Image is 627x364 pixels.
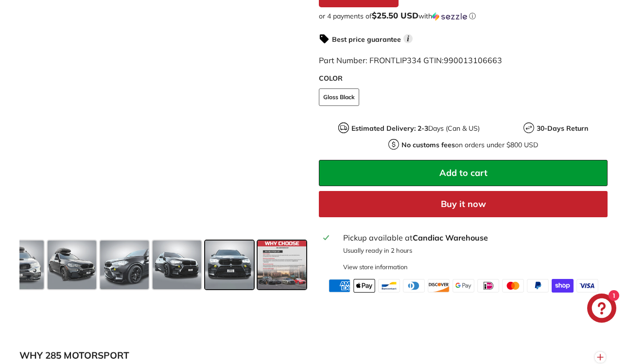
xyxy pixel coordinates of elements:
[319,73,608,84] label: COLOR
[432,12,467,21] img: Sezzle
[401,140,538,150] p: on orders under $800 USD
[439,167,488,178] span: Add to cart
[332,35,401,44] strong: Best price guarantee
[477,279,499,293] img: ideal
[453,279,474,293] img: google_pay
[329,279,350,293] img: american_express
[372,10,418,20] span: $25.50 USD
[353,279,375,293] img: apple_pay
[351,124,428,133] strong: Estimated Delivery: 2-3
[319,55,502,65] span: Part Number: FRONTLIP334 GTIN:
[413,233,488,243] strong: Candiac Warehouse
[576,279,598,293] img: visa
[319,11,608,21] div: or 4 payments of with
[343,246,603,255] p: Usually ready in 2 hours
[319,160,608,186] button: Add to cart
[584,294,619,325] inbox-online-store-chat: Shopify online store chat
[428,279,450,293] img: discover
[403,34,413,43] span: i
[319,11,608,21] div: or 4 payments of$25.50 USDwithSezzle Click to learn more about Sezzle
[319,191,608,217] button: Buy it now
[537,124,588,133] strong: 30-Days Return
[403,279,425,293] img: diners_club
[378,279,400,293] img: bancontact
[343,232,603,243] div: Pickup available at
[351,123,480,134] p: Days (Can & US)
[552,279,574,293] img: shopify_pay
[343,262,408,272] div: View store information
[502,279,524,293] img: master
[527,279,549,293] img: paypal
[401,140,455,149] strong: No customs fees
[444,55,502,65] span: 990013106663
